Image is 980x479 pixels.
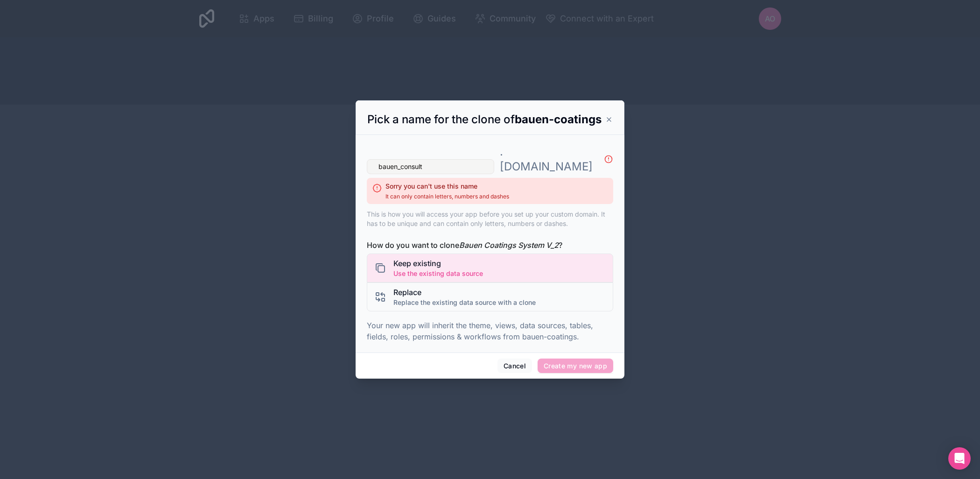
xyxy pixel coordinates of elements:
[367,113,602,126] span: Pick a name for the clone of
[459,240,559,250] i: Bauen Coatings System V_2
[385,182,509,191] h2: Sorry you can't use this name
[367,320,613,342] p: Your new app will inherit the theme, views, data sources, tables, fields, roles, permissions & wo...
[515,113,602,126] strong: bauen-coatings
[367,159,494,174] input: app
[367,239,613,251] span: How do you want to clone ?
[393,287,536,298] span: Replace
[497,359,532,373] button: Cancel
[948,447,971,470] div: Open Intercom Messenger
[393,269,483,278] span: Use the existing data source
[367,210,613,228] p: This is how you will access your app before you set up your custom domain. It has to be unique an...
[393,298,536,307] span: Replace the existing data source with a clone
[500,144,593,174] p: . [DOMAIN_NAME]
[385,193,509,200] span: It can only contain letters, numbers and dashes
[393,258,483,269] span: Keep existing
